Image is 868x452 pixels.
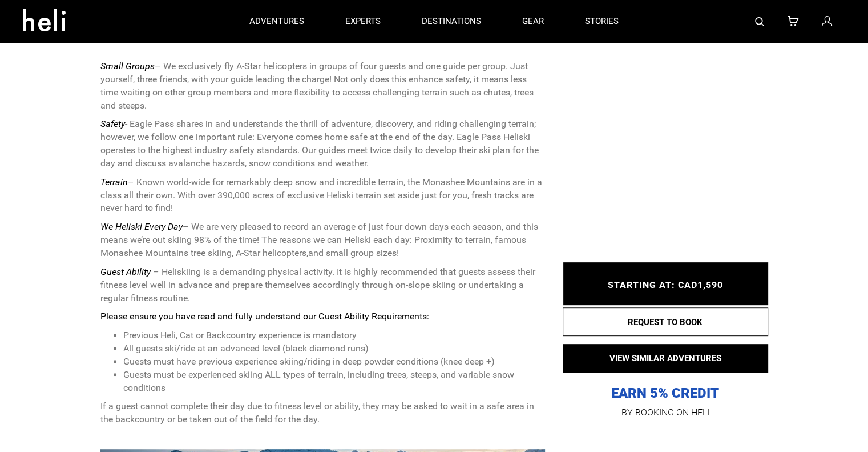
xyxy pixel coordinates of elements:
[100,177,128,187] em: Terrain
[422,15,481,27] p: destinations
[123,329,546,342] li: Previous Heli, Cat or Backcountry experience is mandatory
[563,307,768,336] button: REQUEST TO BOOK
[100,221,183,232] em: We Heliski Every Day
[563,270,768,402] p: EARN 5% CREDIT
[249,15,304,27] p: adventures
[100,118,546,170] p: - Eagle Pass shares in and understands the thrill of adventure, discovery, and riding challenging...
[345,15,381,27] p: experts
[100,118,125,129] em: Safety
[100,176,546,215] p: – Known world-wide for remarkably deep snow and incredible terrain, the Monashee Mountains are in...
[563,344,768,373] button: VIEW SIMILAR ADVENTURES
[608,279,723,290] span: STARTING AT: CAD1,590
[123,355,546,369] li: Guests must have previous experience skiing/riding in deep powder conditions (knee deep +)
[123,342,546,355] li: All guests ski/ride at an advanced level (black diamond runs)
[100,61,155,71] em: Small Groups
[100,400,546,426] p: If a guest cannot complete their day due to fitness level or ability, they may be asked to wait i...
[100,221,546,260] p: – We are very pleased to record an average of just four down days each season, and this means we’...
[100,311,429,322] strong: Please ensure you have read and fully understand our Guest Ability Requirements:
[100,266,151,277] strong: Guest Ability
[100,60,546,112] p: – We exclusively fly A-Star helicopters in groups of four guests and one guide per group. Just yo...
[100,266,546,305] p: – Heliskiing is a demanding physical activity. It is highly recommended that guests assess their ...
[123,369,546,395] li: Guests must be experienced skiing ALL types of terrain, including trees, steeps, and variable sno...
[755,17,764,26] img: search-bar-icon.svg
[563,405,768,421] p: BY BOOKING ON HELI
